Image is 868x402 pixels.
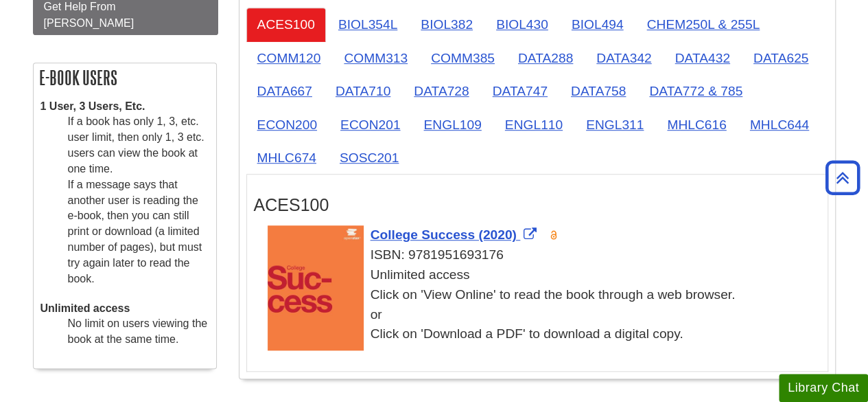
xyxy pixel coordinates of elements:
dd: If a book has only 1, 3, etc. user limit, then only 1, 3 etc. users can view the book at one time... [68,114,209,287]
a: DATA432 [664,41,740,75]
a: ENGL311 [575,108,655,142]
a: ENGL110 [494,108,574,142]
a: COMM120 [246,41,332,75]
a: Back to Top [821,168,865,187]
div: Unlimited access Click on 'View Online' to read the book through a web browser. or Click on 'Down... [268,265,821,344]
a: MHLC674 [246,141,327,175]
a: MHLC644 [739,108,820,142]
div: ISBN: 9781951693176 [268,245,821,265]
span: Get Help From [PERSON_NAME] [44,1,134,29]
a: DATA288 [507,41,584,75]
img: Open Access [549,230,559,241]
dd: No limit on users viewing the book at the same time. [68,316,209,348]
a: ECON200 [246,108,328,142]
a: DATA728 [403,74,480,108]
a: COMM313 [333,41,419,75]
a: BIOL382 [410,8,484,41]
a: ACES100 [246,8,326,41]
a: DATA747 [482,74,559,108]
a: DATA772 & 785 [638,74,753,108]
a: BIOL494 [561,8,635,41]
a: BIOL354L [327,8,408,41]
h2: E-book Users [34,63,216,92]
a: MHLC616 [656,108,737,142]
h3: ACES100 [254,195,821,215]
a: DATA342 [585,41,662,75]
dt: Unlimited access [40,301,209,317]
a: Link opens in new window [371,227,541,242]
a: ENGL109 [412,108,492,142]
button: Library Chat [779,374,868,402]
a: SOSC201 [329,141,410,175]
img: Cover Art [268,225,364,350]
a: ECON201 [329,108,411,142]
span: College Success (2020) [371,227,517,242]
a: DATA758 [560,74,637,108]
a: DATA625 [742,41,819,75]
a: COMM385 [420,41,506,75]
a: DATA710 [325,74,401,108]
a: BIOL430 [485,8,559,41]
a: CHEM250L & 255L [635,8,771,41]
dt: 1 User, 3 Users, Etc. [40,99,209,115]
a: DATA667 [246,74,323,108]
